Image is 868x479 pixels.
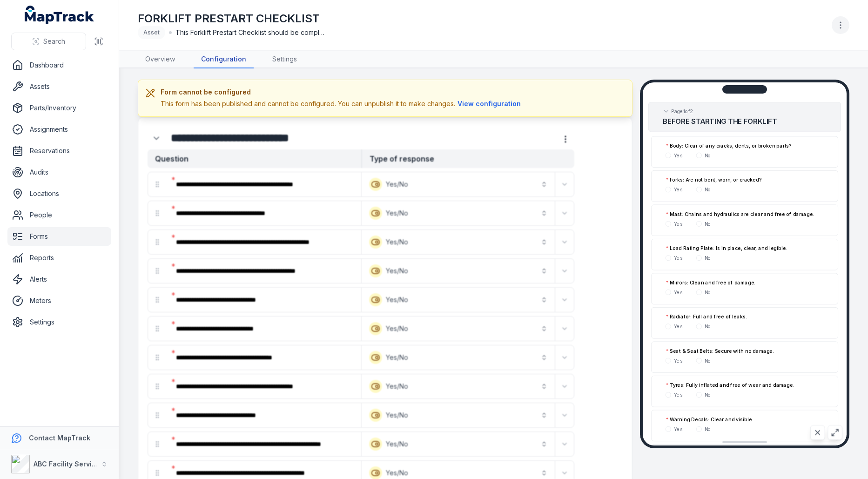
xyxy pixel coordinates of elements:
[674,323,682,330] label: Yes
[7,206,111,224] a: People
[666,279,756,286] label: Mirrors: Clean and free of damage.
[663,116,827,126] h2: BEFORE STARTING THE FORKLIFT
[674,255,682,262] label: Yes
[455,99,523,109] button: View configuration
[674,289,682,296] label: Yes
[705,289,711,296] label: No
[666,347,774,354] label: Seat & Seat Belts: Secure with no damage.
[11,33,86,50] button: Search
[34,460,104,468] strong: ABC Facility Services
[666,142,792,149] label: Body: Clear of any cracks, dents, or broken parts?
[674,186,682,193] label: Yes
[7,291,111,310] a: Meters
[175,28,324,37] span: This Forklift Prestart Checklist should be completed every day before starting forklift operations.
[671,108,693,115] span: Page 1 of 2
[7,120,111,139] a: Assignments
[7,142,111,160] a: Reservations
[705,220,711,227] label: No
[161,99,523,109] div: This form has been published and cannot be configured. You can unpublish it to make changes.
[674,152,682,159] label: Yes
[705,391,711,398] label: No
[7,227,111,246] a: Forms
[7,99,111,117] a: Parts/Inventory
[705,152,711,159] label: No
[674,220,682,227] label: Yes
[7,56,111,74] a: Dashboard
[705,255,711,262] label: No
[705,186,711,193] label: No
[666,210,814,217] label: Mast: Chains and hydraulics are clear and free of damage.
[194,51,254,68] a: Configuration
[7,313,111,331] a: Settings
[666,416,754,423] label: Warning Decals: Clear and visible.
[7,249,111,267] a: Reports
[674,425,682,432] label: Yes
[674,391,682,398] label: Yes
[705,323,711,330] label: No
[705,425,711,432] label: No
[138,26,165,39] div: Asset
[7,77,111,96] a: Assets
[138,11,324,26] h1: FORKLIFT PRESTART CHECKLIST
[43,37,65,46] span: Search
[705,357,711,364] label: No
[666,176,762,183] label: Forks: Are not bent, worn, or cracked?
[7,270,111,289] a: Alerts
[138,51,182,68] a: Overview
[666,313,747,320] label: Radiator: Full and free of leaks.
[666,245,787,252] label: Load Rating Plate: Is in place, clear, and legible.
[7,163,111,182] a: Audits
[25,6,94,24] a: MapTrack
[674,357,682,364] label: Yes
[666,382,794,389] label: Tyres: Fully inflated and free of wear and damage.
[265,51,304,68] a: Settings
[7,184,111,203] a: Locations
[29,434,90,442] strong: Contact MapTrack
[161,88,523,97] h3: Form cannot be configured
